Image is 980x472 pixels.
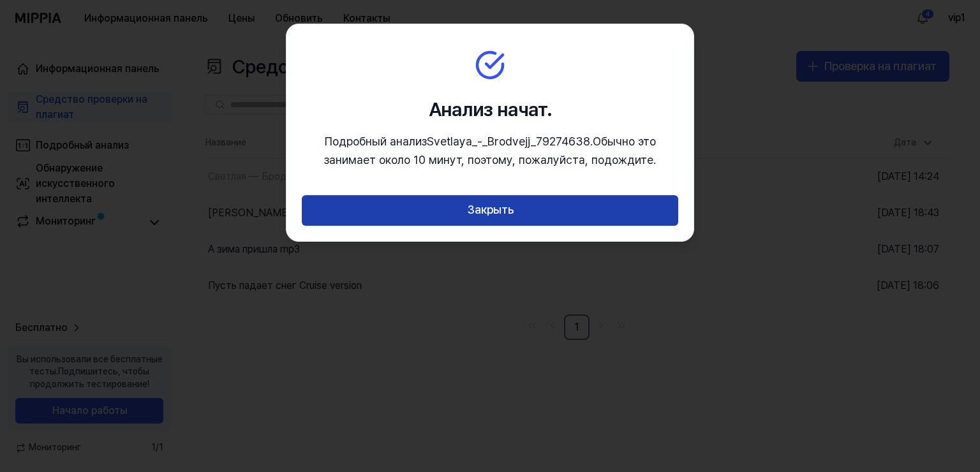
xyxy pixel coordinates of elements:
ya-tr-span: Анализ начат. [429,98,552,121]
ya-tr-span: Подробный анализ [325,135,427,148]
ya-tr-span: . [590,135,593,148]
ya-tr-span: Svetlaya_-_Brodvejj_79274638 [427,135,590,148]
ya-tr-span: Обычно это занимает около 10 минут, поэтому, пожалуйста, подождите. [324,135,656,166]
ya-tr-span: Закрыть [467,201,514,219]
button: Закрыть [302,195,678,226]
